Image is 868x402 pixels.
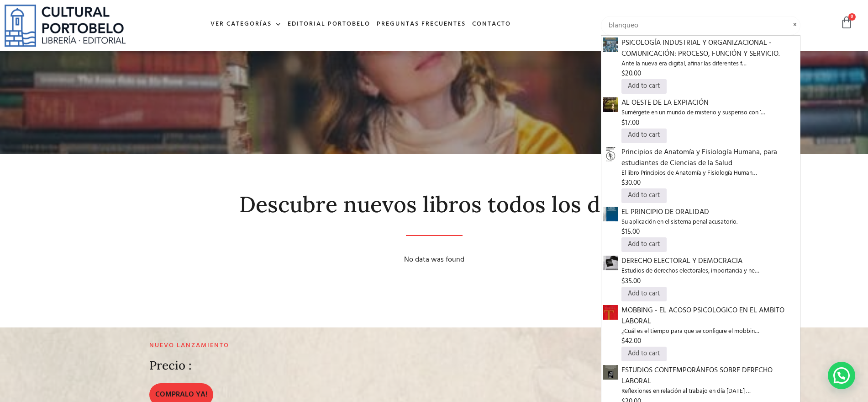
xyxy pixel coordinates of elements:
a: PSICOLOGÍA INDUSTRIAL Y ORGANIZACIONAL - COMUNICACIÓN: PROCESO, FUNCIÓN Y SERVICIO. [603,39,618,51]
span: DERECHO ELECTORAL Y DEMOCRACIA [621,256,799,267]
a: Preguntas frecuentes [374,15,469,34]
img: PORTADA COMUNICACIONai_Mesa de trabajo 1 [603,38,618,52]
a: AL OESTE DE LA EXPIACIÓN [603,99,618,111]
span: $ [621,68,625,79]
a: AL OESTE DE LA EXPIACIÓNSumérgete en un mundo de misterio y suspenso con ‘…$17.00 [621,97,799,128]
bdi: 17.00 [621,118,639,129]
span: Estudios de derechos electorales, importancia y ne… [621,267,799,276]
a: MOBBING - EL ACOSO PSICOLOGICO EN EL AMBITO LABORAL¿Cuál es el tiempo para que se configure el mo... [621,305,799,347]
a: MOBBING - EL ACOSO PSICOLOGICO EN EL AMBITO LABORAL [603,306,618,318]
span: 0 [848,13,856,21]
img: portada al oeste de la expiacion_Mesa de trabajo 1 [603,97,618,112]
span: COMPRALO YA! [155,389,207,400]
h2: Nuevo lanzamiento [149,342,529,350]
a: Principios de Anatomía y Fisiología Humana, para estudiantes de Ciencias de la Salud [603,148,618,160]
a: EL PRINCIPIO DE ORALIDADSu aplicación en el sistema penal acusatorio.$15.00 [621,207,799,237]
div: Contactar por WhatsApp [828,362,855,389]
span: $ [621,336,625,347]
bdi: 35.00 [621,276,641,287]
div: No data was found [151,254,717,265]
span: AL OESTE DE LA EXPIACIÓN [621,97,799,108]
a: DERECHO ELECTORAL Y DEMOCRACIAEstudios de derechos electorales, importancia y ne…$35.00 [621,256,799,286]
span: Limpiar [789,20,800,20]
span: Su aplicación en el sistema penal acusatorio. [621,218,799,227]
span: MOBBING - EL ACOSO PSICOLOGICO EN EL AMBITO LABORAL [621,305,799,327]
a: Add to cart: “PSICOLOGÍA INDUSTRIAL Y ORGANIZACIONAL - COMUNICACIÓN: PROCESO, FUNCIÓN Y SERVICIO.” [621,79,667,94]
img: Captura-de-Pantalla-2022-07-28-a-las-3.23.45-p.-m..png [603,147,618,161]
a: DERECHO ELECTORAL Y DEMOCRACIA [603,257,618,269]
bdi: 42.00 [621,336,641,347]
span: $ [621,276,625,287]
span: $ [621,226,625,237]
span: ESTUDIOS CONTEMPORÁNEOS SOBRE DERECHO LABORAL [621,365,799,387]
span: $ [621,177,625,188]
h2: Precio : [149,359,192,372]
span: EL PRINCIPIO DE ORALIDAD [621,207,799,218]
a: Add to cart: “AL OESTE DE LA EXPIACIÓN” [621,129,667,143]
img: Screen_Shot_2018-11-12_at_10.15.27_AM-2.png [603,365,618,380]
h2: Descubre nuevos libros todos los días [151,193,717,217]
span: Principios de Anatomía y Fisiología Humana, para estudiantes de Ciencias de la Salud [621,147,799,169]
img: BA_219-1.png [603,207,618,221]
a: Add to cart: “DERECHO ELECTORAL Y DEMOCRACIA” [621,287,667,301]
img: BA_268-1.png [603,256,618,270]
span: Ante la nueva era digital, afinar las diferentes f… [621,59,799,69]
span: ¿Cuál es el tiempo para que se configure el mobbin… [621,327,799,336]
img: mobbing-el-acoso-psicologico-en-el-ambito-laboral_9789974676411-1.jpg [603,305,618,320]
span: El libro Principios de Anatomía y Fisiología Human… [621,169,799,178]
span: $ [621,118,625,129]
bdi: 20.00 [621,68,641,79]
a: Ver Categorías [207,15,284,34]
a: Add to cart: “MOBBING - EL ACOSO PSICOLOGICO EN EL AMBITO LABORAL” [621,347,667,361]
a: PSICOLOGÍA INDUSTRIAL Y ORGANIZACIONAL - COMUNICACIÓN: PROCESO, FUNCIÓN Y SERVICIO.Ante la nueva ... [621,38,799,79]
span: Sumérgete en un mundo de misterio y suspenso con ‘… [621,108,799,118]
a: 0 [840,16,853,29]
a: Editorial Portobelo [284,15,374,34]
input: Búsqueda [601,16,801,35]
a: EL PRINCIPIO DE ORALIDAD [603,208,618,220]
a: ESTUDIOS CONTEMPORÁNEOS SOBRE DERECHO LABORAL [603,366,618,378]
bdi: 15.00 [621,226,640,237]
a: Contacto [469,15,514,34]
a: Add to cart: “Principios de Anatomía y Fisiología Humana, para estudiantes de Ciencias de la Salud” [621,188,667,203]
a: Principios de Anatomía y Fisiología Humana, para estudiantes de Ciencias de la SaludEl libro Prin... [621,147,799,188]
bdi: 30.00 [621,177,641,188]
span: PSICOLOGÍA INDUSTRIAL Y ORGANIZACIONAL - COMUNICACIÓN: PROCESO, FUNCIÓN Y SERVICIO. [621,38,799,59]
span: Reflexiones en relación al trabajo en día [DATE] … [621,387,799,396]
a: Add to cart: “EL PRINCIPIO DE ORALIDAD” [621,237,667,252]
